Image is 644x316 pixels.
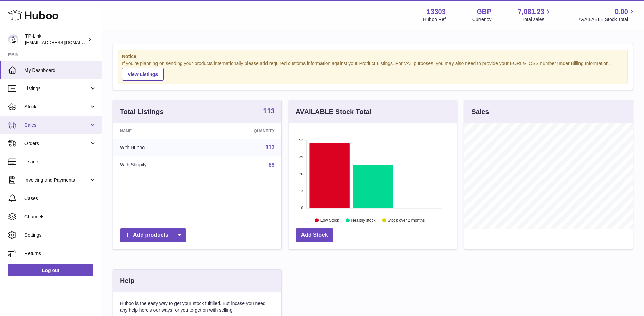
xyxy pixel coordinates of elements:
[120,276,134,285] h3: Help
[25,40,100,45] span: [EMAIL_ADDRESS][DOMAIN_NAME]
[296,228,333,242] a: Add Stock
[578,16,636,23] span: AVAILABLE Stock Total
[122,53,624,60] strong: Notice
[24,85,89,92] span: Listings
[122,60,624,81] div: If you're planning on sending your products internationally please add required customs informati...
[522,16,552,23] span: Total sales
[24,177,89,183] span: Invoicing and Payments
[301,206,303,210] text: 0
[263,107,274,116] a: 113
[24,232,96,238] span: Settings
[615,7,628,16] span: 0.00
[25,33,86,46] div: TP-Link
[578,7,636,23] a: 0.00 AVAILABLE Stock Total
[388,218,425,223] text: Stock over 2 months
[518,7,552,23] a: 7,081.23 Total sales
[120,300,275,313] p: Huboo is the easy way to get your stock fulfilled. But incase you need any help here's our ways f...
[113,123,204,139] th: Name
[423,16,446,23] div: Huboo Ref
[24,159,96,165] span: Usage
[24,214,96,220] span: Channels
[120,228,186,242] a: Add products
[24,195,96,202] span: Cases
[477,7,491,16] strong: GBP
[120,107,164,116] h3: Total Listings
[269,162,275,168] a: 89
[518,7,545,16] span: 7,081.23
[113,156,204,174] td: With Shopify
[204,123,281,139] th: Quantity
[8,34,18,44] img: gaby.chen@tp-link.com
[472,16,492,23] div: Currency
[299,138,303,142] text: 52
[265,144,275,150] a: 113
[351,218,376,223] text: Healthy stock
[299,155,303,159] text: 39
[122,68,164,81] a: View Listings
[24,67,96,74] span: My Dashboard
[24,122,89,129] span: Sales
[263,107,274,114] strong: 113
[320,218,339,223] text: Low Stock
[427,7,446,16] strong: 13303
[24,140,89,147] span: Orders
[299,189,303,193] text: 13
[471,107,489,116] h3: Sales
[296,107,371,116] h3: AVAILABLE Stock Total
[299,172,303,176] text: 26
[113,139,204,156] td: With Huboo
[24,250,96,257] span: Returns
[24,104,89,110] span: Stock
[8,264,93,276] a: Log out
